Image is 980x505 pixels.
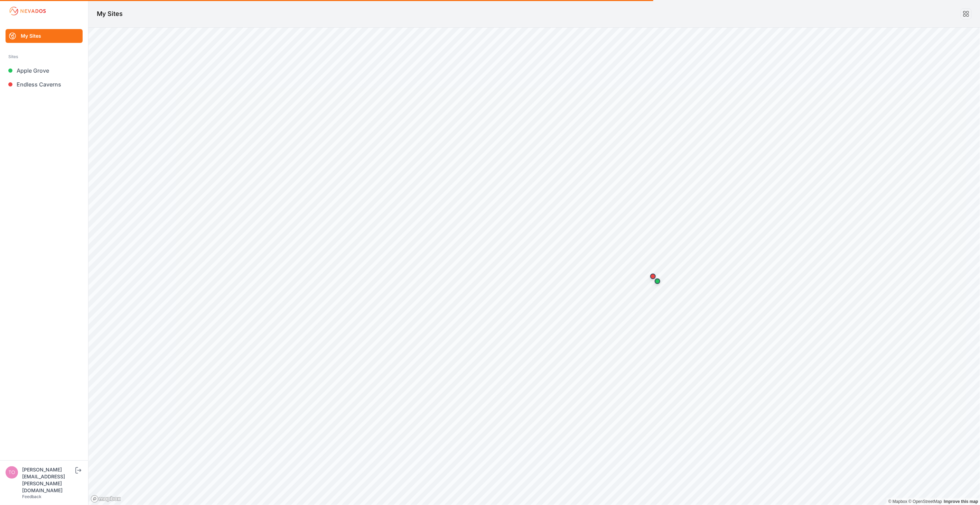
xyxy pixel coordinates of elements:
a: Mapbox [888,499,907,504]
a: OpenStreetMap [908,499,942,504]
img: Nevados [8,6,47,17]
a: Apple Grove [6,64,83,77]
a: Mapbox logo [91,495,121,503]
a: Endless Caverns [6,77,83,91]
a: My Sites [6,29,83,43]
img: tomasz.barcz@energix-group.com [6,466,18,479]
div: Sites [8,53,80,61]
div: [PERSON_NAME][EMAIL_ADDRESS][PERSON_NAME][DOMAIN_NAME] [22,466,74,494]
h1: My Sites [97,9,123,19]
div: Map marker [646,269,660,283]
a: Map feedback [944,499,978,504]
a: Feedback [22,494,41,499]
